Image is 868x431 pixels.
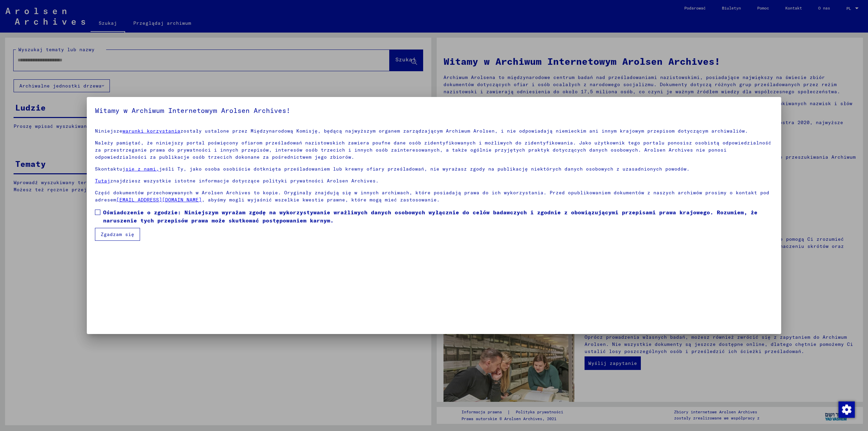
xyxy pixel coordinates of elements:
a: się z nami, [125,166,159,172]
font: jeśli Ty, jako osoba osobiście dotknięta prześladowaniem lub krewny ofiary prześladowań, nie wyra... [159,166,690,172]
button: Zgadzam się [95,228,140,241]
div: Zmiana zgody [838,401,854,417]
font: Należy pamiętać, że niniejszy portal poświęcony ofiarom prześladowań nazistowskich zawiera poufne... [95,140,771,160]
font: Witamy w Archiwum Internetowym Arolsen Archives! [95,106,290,115]
font: Część dokumentów przechowywanych w Arolsen Archives to kopie. Oryginały znajdują się w innych arc... [95,190,769,203]
font: Oświadczenie o zgodzie: Niniejszym wyrażam zgodę na wykorzystywanie wrażliwych danych osobowych w... [103,209,757,224]
font: znajdziesz wszystkie istotne informacje dotyczące polityki prywatności Arolsen Archives. [110,178,379,184]
font: Zgadzam się [101,231,134,237]
font: zostały ustalone przez Międzynarodową Komisję, będącą najwyższym organem zarządzającym Archiwum A... [180,128,748,134]
font: Niniejsze [95,128,122,134]
font: Skontaktuj [95,166,125,172]
img: Zmiana zgody [839,401,855,418]
font: , abyśmy mogli wyjaśnić wszelkie kwestie prawne, które mogą mieć zastosowanie. [202,197,440,203]
a: warunki korzystania [122,128,180,134]
a: [EMAIL_ADDRESS][DOMAIN_NAME] [116,197,202,203]
a: Tutaj [95,178,110,184]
